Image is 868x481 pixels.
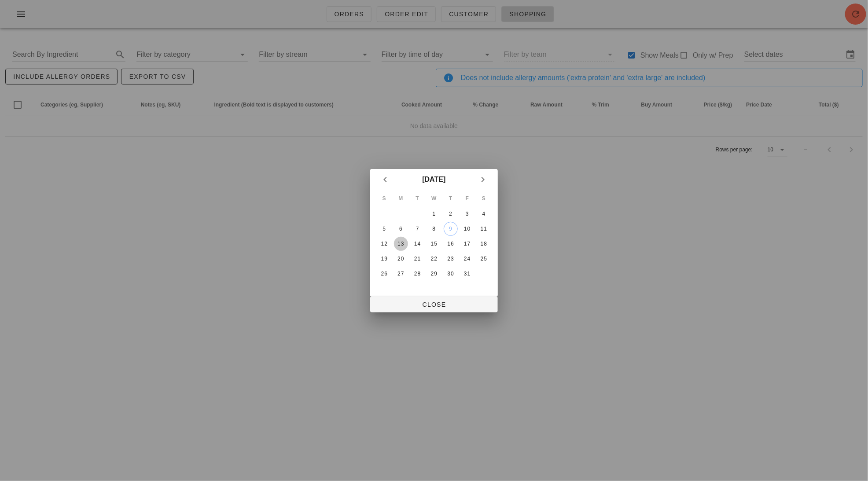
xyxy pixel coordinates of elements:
button: 17 [460,237,474,251]
button: 25 [477,252,491,266]
button: Next month [475,172,491,187]
button: 11 [477,222,491,236]
button: 23 [444,252,458,266]
div: 8 [427,226,441,232]
div: 16 [444,241,458,247]
div: 10 [460,226,474,232]
button: 27 [394,267,408,281]
div: 20 [394,256,408,262]
button: 26 [377,267,391,281]
button: 2 [444,207,458,221]
button: 1 [427,207,441,221]
th: W [426,191,442,206]
button: Previous month [377,172,393,187]
div: 22 [427,256,441,262]
button: 22 [427,252,441,266]
button: 30 [444,267,458,281]
div: 15 [427,241,441,247]
button: 18 [477,237,491,251]
button: 4 [477,207,491,221]
div: 31 [460,271,474,277]
div: 14 [410,241,424,247]
button: 31 [460,267,474,281]
div: 12 [377,241,391,247]
div: 18 [477,241,491,247]
div: 5 [377,226,391,232]
button: 19 [377,252,391,266]
div: 29 [427,271,441,277]
div: 3 [460,211,474,217]
div: 24 [460,256,474,262]
button: 24 [460,252,474,266]
button: 9 [444,222,458,236]
div: 30 [444,271,458,277]
div: 4 [477,211,491,217]
th: T [443,191,459,206]
button: 29 [427,267,441,281]
div: 26 [377,271,391,277]
div: 2 [444,211,458,217]
div: 7 [410,226,424,232]
button: 10 [460,222,474,236]
button: 5 [377,222,391,236]
th: T [409,191,425,206]
div: 27 [394,271,408,277]
div: 21 [410,256,424,262]
span: Close [377,301,491,308]
button: 7 [410,222,424,236]
th: M [393,191,409,206]
div: 11 [477,226,491,232]
div: 25 [477,256,491,262]
th: S [376,191,392,206]
button: 8 [427,222,441,236]
button: 20 [394,252,408,266]
div: 6 [394,226,408,232]
div: 28 [410,271,424,277]
button: 21 [410,252,424,266]
button: 14 [410,237,424,251]
th: F [460,191,475,206]
button: 12 [377,237,391,251]
div: 13 [394,241,408,247]
div: 9 [444,226,457,232]
button: 13 [394,237,408,251]
button: 3 [460,207,474,221]
button: 16 [444,237,458,251]
button: 15 [427,237,441,251]
button: 6 [394,222,408,236]
button: 28 [410,267,424,281]
button: [DATE] [419,171,449,188]
button: Close [370,297,498,312]
div: 1 [427,211,441,217]
div: 19 [377,256,391,262]
div: 17 [460,241,474,247]
div: 23 [444,256,458,262]
th: S [476,191,492,206]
